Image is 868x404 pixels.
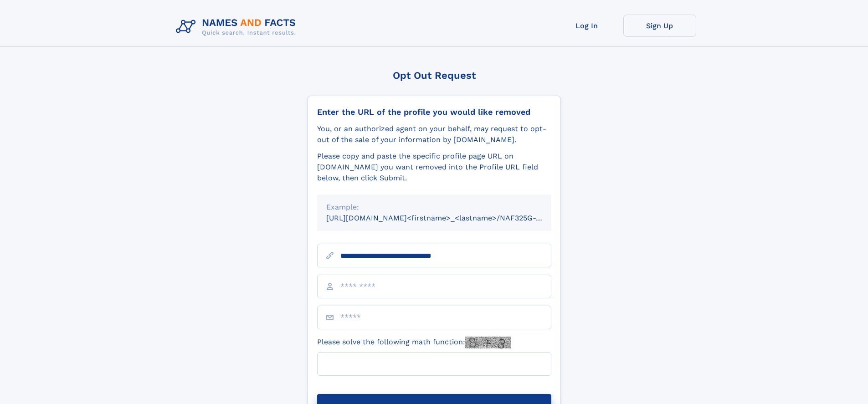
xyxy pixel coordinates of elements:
img: Logo Names and Facts [172,15,303,39]
div: Example: [326,202,542,213]
div: Opt Out Request [308,70,561,81]
div: You, or an authorized agent on your behalf, may request to opt-out of the sale of your informatio... [317,123,551,145]
small: [URL][DOMAIN_NAME]<firstname>_<lastname>/NAF325G-xxxxxxxx [326,214,569,222]
div: Enter the URL of the profile you would like removed [317,107,551,117]
label: Please solve the following math function: [317,337,511,348]
div: Please copy and paste the specific profile page URL on [DOMAIN_NAME] you want removed into the Pr... [317,151,551,184]
a: Sign Up [623,15,696,37]
a: Log In [550,15,623,37]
